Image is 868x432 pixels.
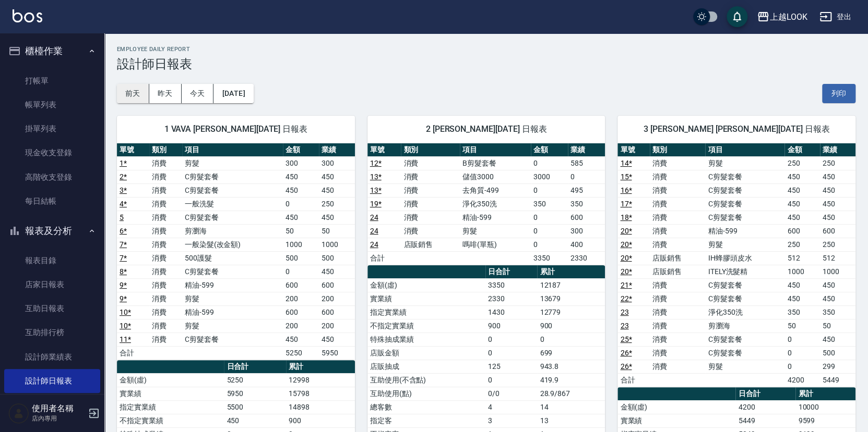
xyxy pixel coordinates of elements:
[460,170,531,183] td: 儲值3000
[4,93,100,117] a: 帳單列表
[4,393,100,417] a: 設計師業績分析表
[753,6,811,28] button: 上越LOOK
[283,292,319,305] td: 200
[485,305,538,319] td: 1430
[784,211,820,224] td: 450
[4,117,100,141] a: 掛單列表
[224,400,286,414] td: 5500
[705,251,784,265] td: IH蜂膠頭皮水
[283,319,319,332] td: 200
[617,400,735,414] td: 金額(虛)
[149,238,182,251] td: 消費
[283,183,319,197] td: 450
[735,414,795,427] td: 5449
[531,251,568,265] td: 3350
[149,319,182,332] td: 消費
[650,238,706,251] td: 消費
[149,251,182,265] td: 消費
[820,360,855,373] td: 299
[537,319,605,332] td: 900
[784,238,820,251] td: 250
[650,292,706,305] td: 消費
[283,265,319,278] td: 0
[182,84,214,103] button: 今天
[460,197,531,211] td: 淨化350洗
[117,414,224,427] td: 不指定實業績
[568,183,605,197] td: 495
[117,46,855,53] h2: Employee Daily Report
[784,278,820,292] td: 450
[370,213,378,221] a: 24
[4,320,100,344] a: 互助排行榜
[367,305,485,319] td: 指定實業績
[537,292,605,305] td: 13679
[4,165,100,189] a: 高階收支登錄
[224,373,286,387] td: 5250
[650,211,706,224] td: 消費
[401,197,459,211] td: 消費
[820,197,855,211] td: 450
[4,69,100,93] a: 打帳單
[650,224,706,238] td: 消費
[117,387,224,400] td: 實業績
[117,143,355,360] table: a dense table
[617,143,649,157] th: 單號
[4,141,100,165] a: 現金收支登錄
[182,183,283,197] td: C剪髮套餐
[531,143,568,157] th: 金額
[820,346,855,360] td: 500
[286,373,355,387] td: 12998
[784,197,820,211] td: 450
[485,414,538,427] td: 3
[367,373,485,387] td: 互助使用(不含點)
[784,265,820,278] td: 1000
[784,373,820,387] td: 4200
[531,238,568,251] td: 0
[8,403,29,424] img: Person
[784,251,820,265] td: 512
[784,346,820,360] td: 0
[370,227,378,235] a: 24
[283,143,319,157] th: 金額
[650,197,706,211] td: 消費
[820,373,855,387] td: 5449
[705,319,784,332] td: 剪瀏海
[620,322,628,330] a: 23
[182,197,283,211] td: 一般洗髮
[735,387,795,401] th: 日合計
[283,197,319,211] td: 0
[319,197,355,211] td: 250
[13,9,42,22] img: Logo
[182,305,283,319] td: 精油-599
[820,251,855,265] td: 512
[319,346,355,360] td: 5950
[820,278,855,292] td: 450
[283,170,319,183] td: 450
[784,292,820,305] td: 450
[650,183,706,197] td: 消費
[401,183,459,197] td: 消費
[182,143,283,157] th: 項目
[149,211,182,224] td: 消費
[537,400,605,414] td: 14
[117,400,224,414] td: 指定實業績
[784,143,820,157] th: 金額
[822,84,855,103] button: 列印
[537,414,605,427] td: 13
[705,197,784,211] td: C剪髮套餐
[117,346,149,360] td: 合計
[283,224,319,238] td: 50
[784,305,820,319] td: 350
[537,373,605,387] td: 419.9
[182,211,283,224] td: C剪髮套餐
[795,387,855,401] th: 累計
[182,278,283,292] td: 精油-599
[531,170,568,183] td: 3000
[460,224,531,238] td: 剪髮
[367,292,485,305] td: 實業績
[485,319,538,332] td: 900
[650,319,706,332] td: 消費
[705,305,784,319] td: 淨化350洗
[149,292,182,305] td: 消費
[705,278,784,292] td: C剪髮套餐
